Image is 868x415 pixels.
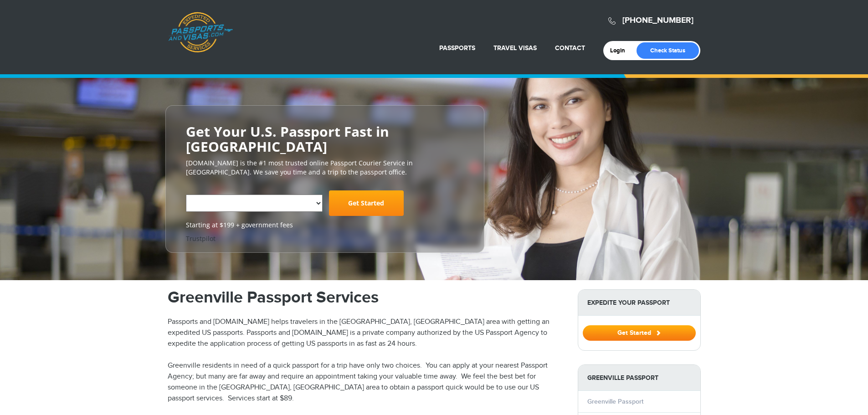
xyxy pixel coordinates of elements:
strong: Greenville Passport [578,365,700,391]
a: Greenville Passport [587,398,643,405]
a: Get Started [329,190,404,216]
strong: Expedite Your Passport [578,290,700,316]
h1: Greenville Passport Services [168,289,564,306]
p: [DOMAIN_NAME] is the #1 most trusted online Passport Courier Service in [GEOGRAPHIC_DATA]. We sav... [186,159,464,177]
a: Login [610,47,632,54]
a: Contact [555,44,585,52]
button: Get Started [583,325,696,341]
a: Passports & [DOMAIN_NAME] [168,12,233,53]
a: [PHONE_NUMBER] [622,15,693,26]
span: Starting at $199 + government fees [186,220,464,230]
h2: Get Your U.S. Passport Fast in [GEOGRAPHIC_DATA] [186,124,464,154]
a: Get Started [583,329,696,336]
a: Trustpilot [186,234,216,243]
a: Travel Visas [493,44,537,52]
a: Check Status [637,42,699,59]
p: Passports and [DOMAIN_NAME] helps travelers in the [GEOGRAPHIC_DATA], [GEOGRAPHIC_DATA] area with... [168,317,564,349]
p: Greenville residents in need of a quick passport for a trip have only two choices. You can apply ... [168,360,564,404]
a: Passports [439,44,475,52]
